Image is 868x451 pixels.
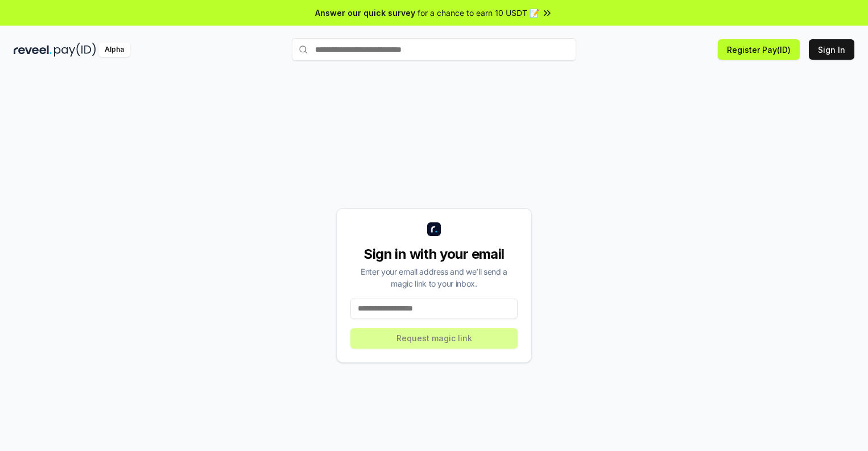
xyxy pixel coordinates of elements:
div: Sign in with your email [350,245,518,263]
div: Alpha [98,43,130,57]
img: logo_small [427,222,441,236]
span: Answer our quick survey [315,7,415,19]
button: Sign In [809,39,854,60]
span: for a chance to earn 10 USDT 📝 [418,7,539,19]
img: pay_id [54,43,96,57]
div: Enter your email address and we’ll send a magic link to your inbox. [350,266,518,289]
button: Register Pay(ID) [718,39,800,60]
img: reveel_dark [14,43,52,57]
